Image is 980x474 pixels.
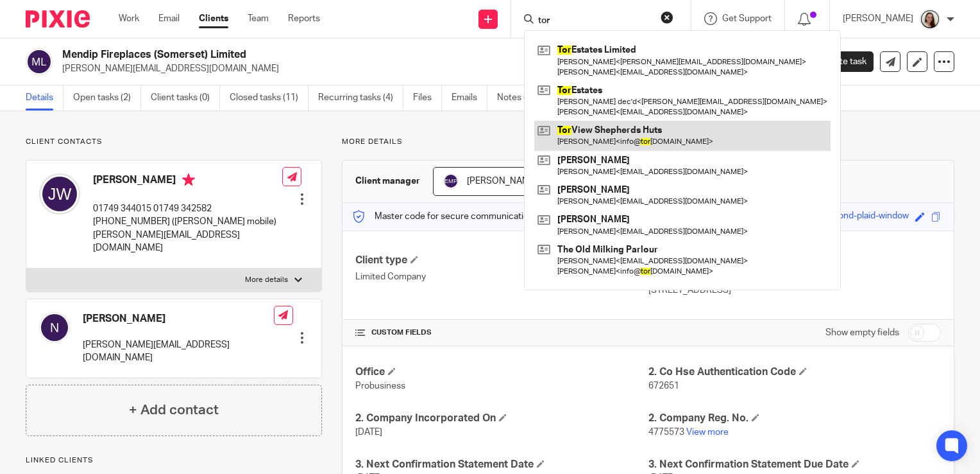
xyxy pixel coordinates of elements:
button: Clear [661,11,673,24]
span: [DATE] [355,428,382,437]
a: Reports [288,12,320,25]
h4: 2. Co Hse Authentication Code [648,365,941,379]
div: superior-almond-plaid-window [788,209,909,224]
h4: CUSTOM FIELDS [355,328,648,338]
a: View more [686,428,729,437]
a: Email [158,12,180,25]
p: 01749 344015 01749 342582 [PHONE_NUMBER] ([PERSON_NAME] mobile) [93,202,282,229]
h2: Mendip Fireplaces (Somerset) Limited [62,48,636,62]
p: More details [245,275,288,285]
h4: 2. Company Incorporated On [355,412,648,425]
p: [PERSON_NAME][EMAIL_ADDRESS][DOMAIN_NAME] [62,62,780,75]
p: Client contacts [26,137,322,147]
img: svg%3E [39,312,70,343]
span: [PERSON_NAME] - PB [467,177,556,186]
h4: 2. Company Reg. No. [648,412,941,425]
h4: Office [355,365,648,379]
span: Probusiness [355,382,405,391]
a: Notes (0) [497,85,544,110]
a: Closed tasks (11) [230,85,308,110]
a: Files [413,85,442,110]
a: Open tasks (2) [73,85,141,110]
p: Linked clients [26,455,322,466]
a: Team [248,12,269,25]
h4: 3. Next Confirmation Statement Due Date [648,458,941,471]
h4: + Add contact [129,400,219,420]
i: Primary [182,173,195,186]
p: Master code for secure communications and files [352,210,573,223]
p: [PERSON_NAME][EMAIL_ADDRESS][DOMAIN_NAME] [83,338,274,365]
a: Recurring tasks (4) [318,85,403,110]
a: Work [119,12,139,25]
span: 4775573 [648,428,684,437]
label: Show empty fields [825,326,899,339]
img: Pixie [26,10,90,28]
a: Details [26,85,63,110]
a: Emails [452,85,487,110]
img: svg%3E [39,173,80,215]
p: Limited Company [355,270,648,283]
h4: 3. Next Confirmation Statement Date [355,458,648,471]
span: 672651 [648,382,679,391]
p: More details [342,137,954,147]
h4: Client type [355,254,648,267]
img: svg%3E [443,173,459,189]
input: Search [537,15,652,27]
a: Client tasks (0) [151,85,220,110]
h4: [PERSON_NAME] [83,312,274,326]
span: Get Support [722,14,772,23]
h4: [PERSON_NAME] [93,173,282,189]
img: svg%3E [26,48,53,75]
a: Clients [199,12,228,25]
img: Profile.png [920,9,940,30]
h3: Client manager [355,175,420,188]
p: [PERSON_NAME][EMAIL_ADDRESS][DOMAIN_NAME] [93,229,282,255]
p: [PERSON_NAME] [843,12,913,25]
